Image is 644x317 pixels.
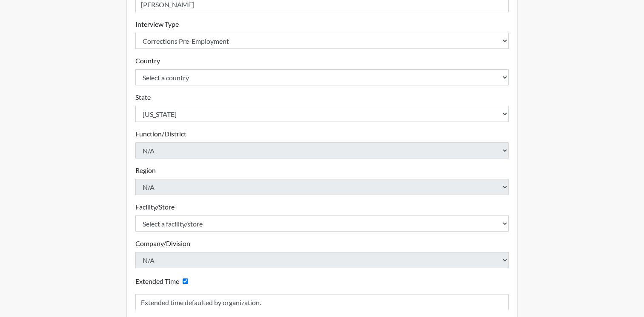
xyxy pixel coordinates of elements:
div: Checking this box will provide the interviewee with an accomodation of extra time to answer each ... [135,275,192,287]
label: Company/Division [135,238,190,249]
label: Function/District [135,129,186,139]
input: Reason for Extension [135,294,509,310]
label: Region [135,165,156,175]
label: Country [135,56,160,66]
label: State [135,92,151,102]
label: Extended Time [135,276,179,286]
label: Facility/Store [135,202,175,212]
label: Interview Type [135,19,179,29]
